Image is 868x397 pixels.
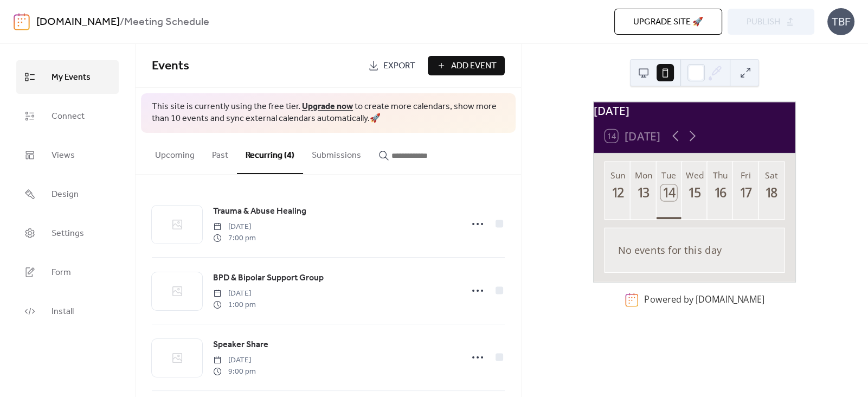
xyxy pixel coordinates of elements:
div: 15 [687,184,703,200]
div: 17 [738,184,754,200]
a: Speaker Share [213,338,268,352]
div: 16 [712,184,728,200]
b: Meeting Schedule [124,12,209,33]
span: [DATE] [213,221,256,233]
button: Fri17 [733,162,758,219]
div: Mon [635,169,652,181]
div: Powered by [644,293,764,305]
a: My Events [16,60,119,94]
span: [DATE] [213,355,256,366]
a: Form [16,255,119,289]
a: Settings [16,216,119,250]
span: Connect [52,108,85,125]
div: 14 [661,184,677,200]
span: Add Event [451,60,497,73]
div: 13 [635,184,651,200]
span: Settings [52,225,84,242]
button: Upgrade site 🚀 [614,9,722,35]
img: logo [14,13,30,30]
span: [DATE] [213,288,256,299]
div: TBF [827,8,854,35]
span: Design [52,186,79,203]
button: Thu16 [708,162,733,219]
button: Past [203,133,237,173]
div: Sat [763,169,780,181]
a: Trauma & Abuse Healing [213,204,306,219]
button: Sat18 [758,162,784,219]
span: Install [52,303,74,321]
span: 9:00 pm [213,366,256,377]
a: Connect [16,99,119,133]
span: Export [383,60,415,73]
div: Thu [712,169,729,181]
button: Sun12 [605,162,631,219]
a: [DOMAIN_NAME] [36,12,120,33]
div: Sun [609,169,627,181]
a: Install [16,294,119,328]
span: 1:00 pm [213,299,256,311]
span: Form [52,264,71,281]
span: Events [152,54,189,78]
button: Recurring (4) [237,133,303,174]
div: Wed [686,169,703,181]
div: No events for this day [607,233,782,266]
button: Mon13 [631,162,656,219]
a: [DOMAIN_NAME] [696,293,764,305]
span: My Events [52,69,91,86]
button: Upcoming [146,133,203,173]
span: Views [52,147,75,164]
span: This site is currently using the free tier. to create more calendars, show more than 10 events an... [152,101,505,125]
div: Fri [737,169,755,181]
a: Design [16,177,119,211]
div: [DATE] [594,102,795,119]
span: Upgrade site 🚀 [633,16,703,29]
div: Tue [660,169,678,181]
a: Views [16,138,119,172]
a: Export [360,56,423,75]
button: Add Event [428,56,505,75]
a: BPD & Bipolar Support Group [213,271,324,285]
button: Submissions [303,133,370,173]
span: Speaker Share [213,338,268,351]
a: Upgrade now [302,98,353,115]
button: Wed15 [682,162,708,219]
span: 7:00 pm [213,233,256,244]
b: / [120,12,124,33]
div: 12 [610,184,626,200]
button: Tue14 [657,162,682,219]
div: 18 [763,184,779,200]
span: Trauma & Abuse Healing [213,205,306,218]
